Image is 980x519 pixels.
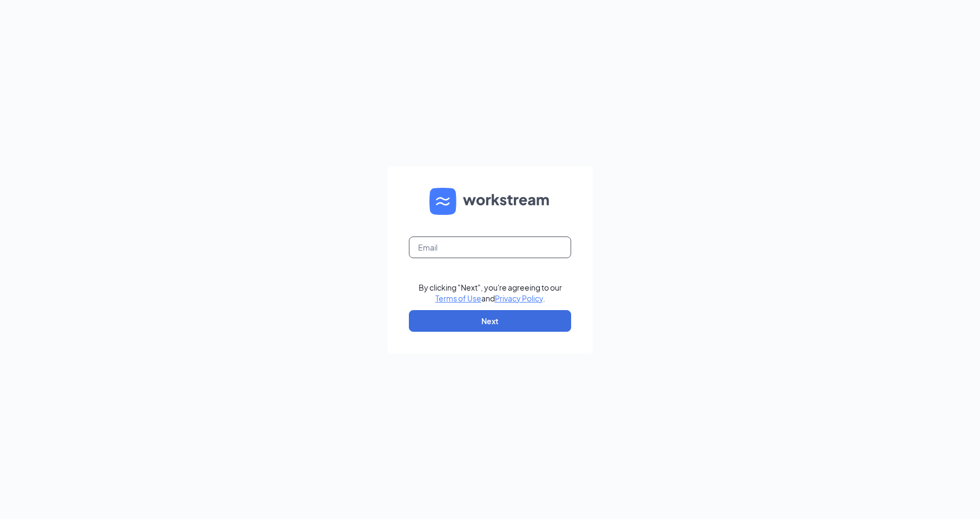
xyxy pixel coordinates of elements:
div: By clicking "Next", you're agreeing to our and . [419,282,562,304]
img: WS logo and Workstream text [429,188,551,215]
button: Next [409,310,571,332]
a: Privacy Policy [495,293,543,303]
a: Terms of Use [435,293,481,303]
input: Email [409,236,571,258]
